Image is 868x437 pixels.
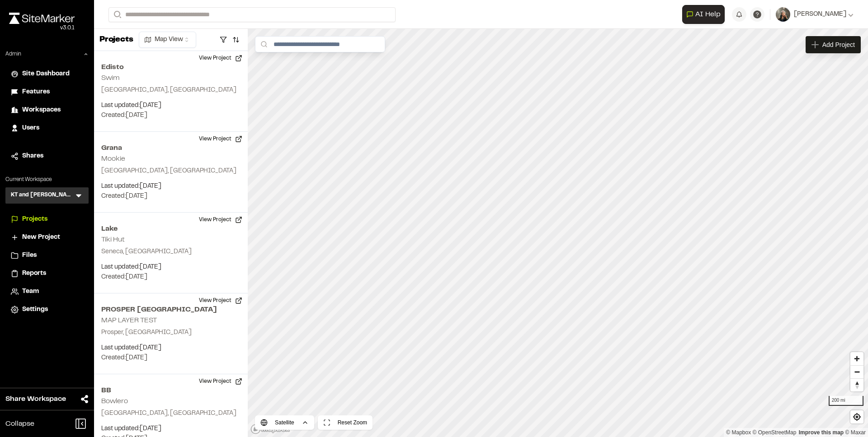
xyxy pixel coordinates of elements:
p: Last updated: [DATE] [101,262,241,272]
h2: Tiki Hut [101,237,125,243]
a: Maxar [845,429,866,436]
img: User [776,7,790,22]
h2: Lake [101,223,241,234]
p: Admin [5,50,21,58]
span: AI Help [695,9,721,20]
span: New Project [22,232,60,242]
button: Reset bearing to north [850,378,863,391]
span: Collapse [5,418,34,429]
a: Workspaces [11,105,83,115]
a: Reports [11,269,83,279]
img: rebrand.png [9,13,75,24]
button: View Project [193,293,248,308]
h2: Bowlero [101,398,128,404]
a: OpenStreetMap [753,429,797,436]
h2: Edisto [101,62,241,73]
p: Created: [DATE] [101,353,241,363]
span: Workspaces [22,105,61,115]
p: Last updated: [DATE] [101,424,241,434]
span: Add Project [822,40,855,49]
p: Created: [DATE] [101,111,241,121]
p: Created: [DATE] [101,191,241,201]
h2: PROSPER [GEOGRAPHIC_DATA] [101,304,241,315]
div: Oh geez...please don't... [9,24,75,32]
h3: KT and [PERSON_NAME] [11,191,74,200]
span: Features [22,87,50,97]
p: Last updated: [DATE] [101,181,241,191]
div: 200 mi [829,396,863,406]
a: Features [11,87,83,97]
h2: Grana [101,143,241,153]
span: Site Dashboard [22,69,70,79]
button: View Project [193,374,248,389]
h2: BB [101,385,241,396]
p: Last updated: [DATE] [101,343,241,353]
span: Team [22,287,39,297]
button: Zoom out [850,365,863,378]
button: View Project [193,51,248,65]
span: Settings [22,305,48,315]
a: Shares [11,151,83,161]
span: Share Workspace [5,394,66,404]
a: Mapbox [726,429,751,436]
button: Search [108,7,125,22]
a: Map feedback [799,429,844,436]
button: Reset Zoom [318,415,373,430]
div: Open AI Assistant [682,5,728,24]
a: Team [11,287,83,297]
button: View Project [193,132,248,146]
p: Current Workspace [5,176,89,184]
a: Settings [11,305,83,315]
button: Zoom in [850,352,863,365]
span: Reports [22,269,46,279]
a: Projects [11,214,83,224]
p: Created: [DATE] [101,272,241,282]
h2: Swim [101,75,120,81]
button: [PERSON_NAME] [776,7,854,22]
h2: Mookie [101,156,125,162]
span: [PERSON_NAME] [794,9,846,19]
p: Projects [99,34,133,46]
p: Last updated: [DATE] [101,101,241,111]
a: Files [11,251,83,260]
button: View Project [193,213,248,227]
button: Satellite [255,415,314,430]
p: Prosper, [GEOGRAPHIC_DATA] [101,328,241,338]
span: Users [22,123,39,133]
h2: MAP LAYER TEST [101,317,157,324]
p: [GEOGRAPHIC_DATA], [GEOGRAPHIC_DATA] [101,409,241,418]
button: Find my location [850,410,863,423]
span: Projects [22,214,47,224]
p: Seneca, [GEOGRAPHIC_DATA] [101,247,241,257]
button: Open AI Assistant [682,5,725,24]
span: Shares [22,151,43,161]
a: Site Dashboard [11,69,83,79]
span: Files [22,251,37,260]
a: Users [11,123,83,133]
a: Mapbox logo [250,424,290,434]
canvas: Map [248,29,868,437]
a: New Project [11,232,83,242]
p: [GEOGRAPHIC_DATA], [GEOGRAPHIC_DATA] [101,166,241,176]
p: [GEOGRAPHIC_DATA], [GEOGRAPHIC_DATA] [101,85,241,95]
